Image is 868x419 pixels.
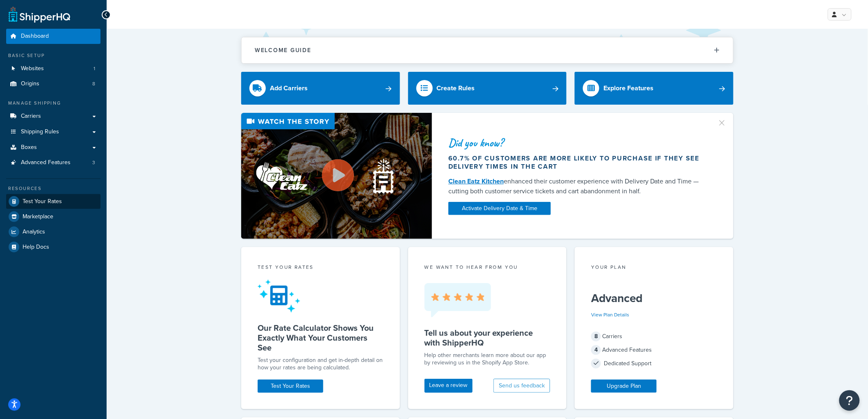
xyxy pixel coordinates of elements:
p: Help other merchants learn more about our app by reviewing us in the Shopify App Store. [425,352,550,366]
li: Origins [6,76,101,92]
div: Carriers [591,331,717,342]
a: Upgrade Plan [591,380,657,393]
span: Dashboard [21,33,49,40]
a: Advanced Features3 [6,155,101,170]
div: Add Carriers [270,82,308,94]
div: Test your rates [258,263,384,273]
a: Test Your Rates [6,194,101,209]
a: Leave a review [425,379,473,393]
h5: Advanced [591,292,717,305]
span: Origins [21,80,39,87]
a: Clean Eatz Kitchen [448,176,504,186]
button: Open Resource Center [839,390,860,411]
div: Manage Shipping [6,100,101,107]
span: Help Docs [23,244,49,251]
div: enhanced their customer experience with Delivery Date and Time — cutting both customer service ti... [448,176,708,196]
h5: Our Rate Calculator Shows You Exactly What Your Customers See [258,323,384,353]
p: we want to hear from you [425,263,550,271]
h2: Welcome Guide [255,47,311,53]
button: Welcome Guide [242,37,733,63]
div: Create Rules [437,82,475,94]
a: Boxes [6,140,101,155]
div: Test your configuration and get in-depth detail on how your rates are being calculated. [258,357,384,371]
a: Help Docs [6,240,101,254]
span: Carriers [21,113,41,120]
span: Boxes [21,144,37,151]
a: Shipping Rules [6,124,101,140]
a: Add Carriers [241,72,400,105]
span: Shipping Rules [21,128,59,135]
a: Websites1 [6,61,101,76]
img: Video thumbnail [241,113,432,239]
div: 60.7% of customers are more likely to purchase if they see delivery times in the cart [448,154,708,171]
li: Advanced Features [6,155,101,170]
a: Activate Delivery Date & Time [448,202,551,215]
a: Test Your Rates [258,380,323,393]
li: Websites [6,61,101,76]
div: Explore Features [603,82,653,94]
div: Did you know? [448,137,708,149]
div: Advanced Features [591,344,717,356]
div: Your Plan [591,263,717,273]
span: Analytics [23,229,45,236]
span: 1 [94,65,95,72]
span: Advanced Features [21,159,71,166]
a: Carriers [6,109,101,124]
a: Create Rules [408,72,567,105]
span: 4 [591,345,601,355]
a: Dashboard [6,29,101,44]
span: Test Your Rates [23,198,62,205]
span: Websites [21,65,44,72]
a: Analytics [6,224,101,239]
span: 8 [92,80,95,87]
a: Marketplace [6,209,101,224]
div: Dedicated Support [591,358,717,369]
div: Basic Setup [6,52,101,59]
a: Explore Features [575,72,733,105]
span: 8 [591,332,601,341]
a: Origins8 [6,76,101,92]
span: Marketplace [23,213,53,220]
div: Resources [6,185,101,192]
a: View Plan Details [591,311,629,318]
h5: Tell us about your experience with ShipperHQ [425,328,550,348]
span: 3 [92,159,95,166]
button: Send us feedback [493,379,550,393]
